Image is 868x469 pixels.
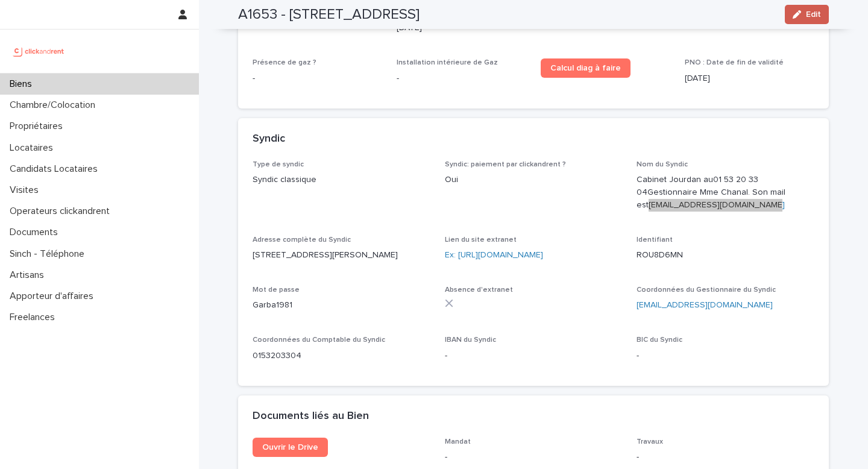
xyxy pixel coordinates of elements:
[5,227,68,238] p: Documents
[685,59,784,66] span: PNO : Date de fin de validité
[445,174,623,186] p: Oui
[550,64,621,72] span: Calcul diag à faire
[445,286,513,294] span: Absence d'extranet
[253,59,316,66] span: Présence de gaz ?
[785,5,829,24] button: Edit
[253,161,304,168] span: Type de syndic
[637,161,688,168] span: Nom du Syndic
[5,291,103,302] p: Apporteur d'affaires
[253,174,430,186] p: Syndic classique
[253,133,285,146] h2: Syndic
[541,58,631,78] a: Calcul diag à faire
[637,175,788,209] ringover-84e06f14122c: Cabinet Jourdan au Gestionnaire Mme Chanal. Son mail est
[445,451,623,464] p: -
[637,301,773,309] a: [EMAIL_ADDRESS][DOMAIN_NAME]
[5,269,54,281] p: Artisans
[637,438,663,445] span: Travaux
[5,99,105,111] p: Chambre/Colocation
[445,236,517,244] span: Lien du site extranet
[253,351,301,360] ringoverc2c-84e06f14122c: Call with Ringover
[637,249,814,262] p: ROU8D6MN
[253,286,300,294] span: Mot de passe
[253,336,385,344] span: Coordonnées du Comptable du Syndic
[253,438,328,457] a: Ouvrir le Drive
[5,121,72,132] p: Propriétaires
[445,161,566,168] span: Syndic: paiement par clickandrent ?
[637,350,814,362] p: -
[637,286,776,294] span: Coordonnées du Gestionnaire du Syndic
[397,59,498,66] span: Installation intérieure de Gaz
[637,236,673,244] span: Identifiant
[238,6,420,24] h2: A1653 - [STREET_ADDRESS]
[445,438,471,445] span: Mandat
[5,163,107,175] p: Candidats Locataires
[10,39,68,63] img: UCB0brd3T0yccxBKYDjQ
[397,72,526,85] p: -
[637,336,682,344] span: BIC du Syndic
[637,451,814,464] p: -
[5,206,119,217] p: Operateurs clickandrent
[253,249,430,262] p: [STREET_ADDRESS][PERSON_NAME]
[445,336,496,344] span: IBAN du Syndic
[5,142,63,154] p: Locataires
[445,350,623,362] p: -
[253,236,351,244] span: Adresse complète du Syndic
[685,72,814,85] p: [DATE]
[253,351,301,360] ringoverc2c-number-84e06f14122c: 0153203304
[253,72,382,85] p: -
[5,312,64,323] p: Freelances
[262,443,318,452] span: Ouvrir le Drive
[445,251,543,259] a: Ex: [URL][DOMAIN_NAME]
[806,10,821,19] span: Edit
[5,248,94,260] p: Sinch - Téléphone
[253,299,430,312] p: Garba1981
[649,201,785,209] a: [EMAIL_ADDRESS][DOMAIN_NAME]
[5,78,42,90] p: Biens
[5,184,48,196] p: Visites
[253,410,369,423] h2: Documents liés au Bien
